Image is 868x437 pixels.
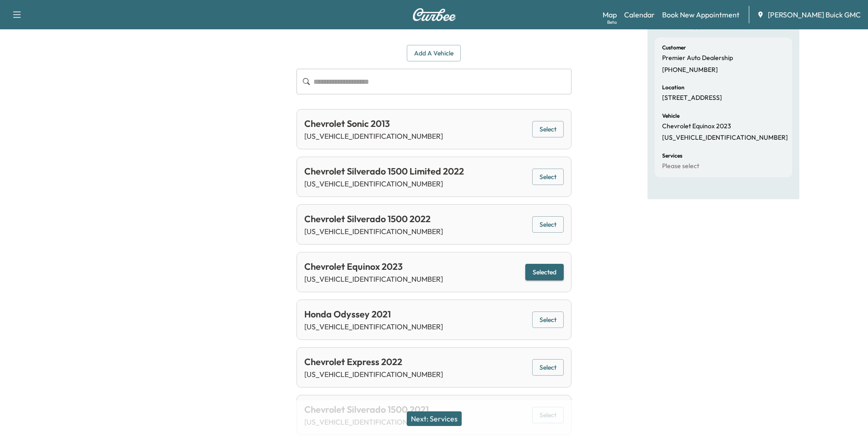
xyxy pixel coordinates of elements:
p: [PHONE_NUMBER] [662,66,718,74]
span: [PERSON_NAME] Buick GMC [768,9,861,20]
p: [US_VEHICLE_IDENTIFICATION_NUMBER] [304,273,443,284]
p: [US_VEHICLE_IDENTIFICATION_NUMBER] [304,131,443,142]
p: Premier Auto Dealership [662,54,733,62]
button: Select [532,359,564,376]
div: Beta [607,19,617,26]
p: [US_VEHICLE_IDENTIFICATION_NUMBER] [304,369,443,380]
button: Next: Services [407,411,462,426]
p: [US_VEHICLE_IDENTIFICATION_NUMBER] [304,178,464,189]
div: Chevrolet Express 2022 [304,355,443,369]
button: Add a Vehicle [407,45,461,62]
p: Chevrolet Equinox 2023 [662,122,731,131]
p: [US_VEHICLE_IDENTIFICATION_NUMBER] [304,226,443,237]
a: MapBeta [603,9,617,20]
button: Select [532,169,564,186]
h6: Vehicle [662,113,679,119]
div: Honda Odyssey 2021 [304,307,443,321]
button: Select [532,311,564,328]
button: Select [532,216,564,233]
img: Curbee Logo [412,8,456,21]
h6: Location [662,85,685,90]
h6: Services [662,153,682,158]
div: Chevrolet Equinox 2023 [304,260,443,273]
a: Book New Appointment [662,9,739,20]
div: Chevrolet Sonic 2013 [304,117,443,131]
p: [STREET_ADDRESS] [662,94,722,102]
h6: Customer [662,45,686,50]
p: [US_VEHICLE_IDENTIFICATION_NUMBER] [662,134,788,142]
div: Chevrolet Silverado 1500 2022 [304,212,443,226]
p: Please select [662,162,699,170]
p: [US_VEHICLE_IDENTIFICATION_NUMBER] [304,321,443,332]
button: Select [532,121,564,138]
button: Selected [525,264,564,281]
a: Calendar [624,9,655,20]
div: Chevrolet Silverado 1500 Limited 2022 [304,164,464,178]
